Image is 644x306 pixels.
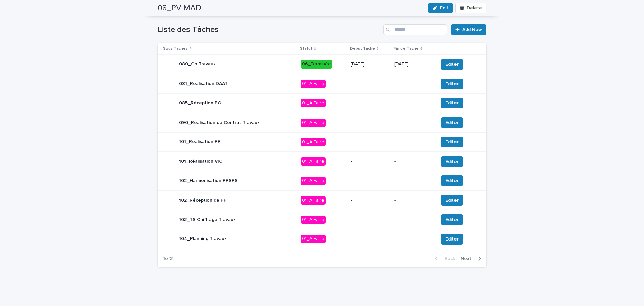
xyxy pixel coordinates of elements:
span: Editer [445,100,459,106]
button: Delete [455,3,486,13]
tr: 102_Harmonisation PPSPS01_A Faire--Editer [158,171,486,191]
button: Editer [441,214,463,225]
p: 102_Réception de PP [179,198,227,203]
span: Editer [445,177,459,184]
p: Statut [300,45,312,52]
h1: Liste des Tâches [158,25,381,35]
p: - [351,81,389,87]
p: 080_Go Travaux [179,61,216,67]
div: 01_A Faire [301,177,326,185]
p: - [394,236,433,242]
p: 1 of 3 [158,251,178,267]
tr: 101_Réalisation PP01_A Faire--Editer [158,132,486,152]
p: - [351,139,389,145]
button: Editer [441,175,463,186]
span: Delete [467,6,482,10]
div: 01_A Faire [301,216,326,224]
span: Editer [445,236,459,243]
p: - [394,159,433,164]
span: Editer [445,139,459,145]
button: Next [458,256,486,262]
p: - [351,100,389,106]
div: 01_A Faire [301,157,326,166]
tr: 080_Go Travaux06_Terminée[DATE][DATE]Editer [158,55,486,74]
p: - [394,198,433,203]
div: 06_Terminée [301,60,332,69]
p: 102_Harmonisation PPSPS [179,178,238,184]
span: Next [461,256,475,261]
button: Editer [441,117,463,128]
tr: 102_Réception de PP01_A Faire--Editer [158,190,486,210]
p: - [351,120,389,126]
button: Editer [441,79,463,89]
p: - [394,217,433,223]
span: Editer [445,216,459,223]
button: Editer [441,234,463,245]
a: Add New [451,24,486,35]
tr: 104_Planning Travaux01_A Faire--Editer [158,229,486,249]
span: Editer [445,197,459,204]
div: 01_A Faire [301,80,326,88]
button: Edit [428,3,453,13]
div: 01_A Faire [301,119,326,127]
p: 103_TS Chiffrage Travaux [179,217,236,223]
div: 01_A Faire [301,99,326,107]
p: Début Tâche [350,45,375,52]
div: 01_A Faire [301,235,326,243]
span: Editer [445,81,459,87]
p: 081_Réalisation DAAT [179,81,228,87]
span: Edit [440,6,448,10]
div: 01_A Faire [301,138,326,146]
button: Editer [441,137,463,147]
input: Search [383,24,447,35]
p: - [394,178,433,184]
tr: 101_Réalisation VIC01_A Faire--Editer [158,152,486,171]
button: Editer [441,59,463,70]
tr: 085_Réception PO01_A Faire--Editer [158,93,486,113]
p: 101_Réalisation PP [179,139,221,145]
p: - [351,217,389,223]
tr: 103_TS Chiffrage Travaux01_A Faire--Editer [158,210,486,229]
span: Editer [445,119,459,126]
button: Back [430,256,458,262]
button: Editer [441,98,463,108]
p: 101_Réalisation VIC [179,159,222,164]
button: Editer [441,156,463,167]
p: - [351,236,389,242]
tr: 090_Réalisation de Contrat Travaux01_A Faire--Editer [158,113,486,132]
p: 104_Planning Travaux [179,236,227,242]
p: 085_Réception PO [179,100,221,106]
p: - [351,198,389,203]
p: [DATE] [351,61,389,67]
span: Add New [462,27,482,32]
p: Fin de Tâche [394,45,419,52]
p: - [394,100,433,106]
p: - [351,178,389,184]
p: [DATE] [394,61,433,67]
span: Editer [445,61,459,68]
p: - [394,120,433,126]
p: - [394,139,433,145]
span: Editer [445,158,459,165]
button: Editer [441,195,463,206]
p: - [394,81,433,87]
p: Sous Tâches [163,45,188,52]
div: 01_A Faire [301,196,326,205]
p: 090_Réalisation de Contrat Travaux [179,120,260,126]
p: - [351,159,389,164]
tr: 081_Réalisation DAAT01_A Faire--Editer [158,74,486,94]
span: Back [441,256,455,261]
h2: 08_PV MAD [158,3,201,13]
